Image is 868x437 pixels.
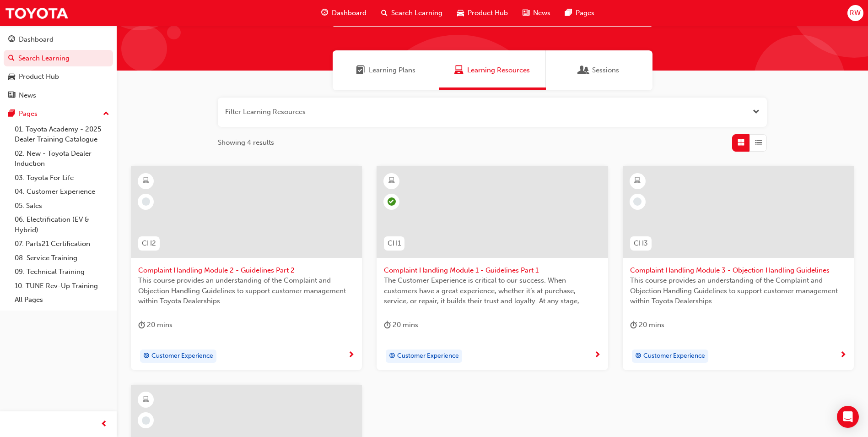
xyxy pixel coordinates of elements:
[391,8,442,18] span: Search Learning
[388,238,401,249] span: CH1
[143,394,149,406] span: learningResourceType_ELEARNING-icon
[11,147,113,171] a: 02. New - Toyota Dealer Induction
[755,137,762,148] span: List
[8,73,15,81] span: car-icon
[333,50,439,90] a: Learning PlansLearning Plans
[11,199,113,213] a: 05. Sales
[151,351,213,361] span: Customer Experience
[738,137,744,148] span: Grid
[546,50,652,90] a: SessionsSessions
[19,71,59,82] div: Product Hub
[19,90,36,101] div: News
[515,4,558,22] a: news-iconNews
[630,319,637,331] span: duration-icon
[450,4,515,22] a: car-iconProduct Hub
[138,319,173,331] div: 20 mins
[840,351,846,360] span: next-icon
[374,4,450,22] a: search-iconSearch Learning
[332,8,367,18] span: Dashboard
[4,105,113,122] button: Pages
[138,265,355,276] span: Complaint Handling Module 2 - Guidelines Part 2
[558,4,602,22] a: pages-iconPages
[11,122,113,147] a: 01. Toyota Academy - 2025 Dealer Training Catalogue
[579,65,588,76] span: Sessions
[8,110,15,118] span: pages-icon
[592,65,619,76] span: Sessions
[11,213,113,237] a: 06. Electrification (EV & Hybrid)
[388,175,395,187] span: learningResourceType_ELEARNING-icon
[643,351,705,361] span: Customer Experience
[11,185,113,199] a: 04. Customer Experience
[101,419,108,430] span: prev-icon
[630,275,846,306] span: This course provides an understanding of the Complaint and Objection Handling Guidelines to suppo...
[468,8,508,18] span: Product Hub
[384,265,600,276] span: Complaint Handling Module 1 - Guidelines Part 1
[11,265,113,279] a: 09. Technical Training
[218,137,274,148] span: Showing 4 results
[454,65,464,76] span: Learning Resources
[19,34,54,45] div: Dashboard
[142,416,150,425] span: learningRecordVerb_NONE-icon
[103,108,109,120] span: up-icon
[321,7,328,19] span: guage-icon
[8,36,15,44] span: guage-icon
[384,319,418,331] div: 20 mins
[594,351,601,360] span: next-icon
[138,319,145,331] span: duration-icon
[850,8,861,18] span: RW
[356,65,365,76] span: Learning Plans
[377,166,608,371] a: CH1Complaint Handling Module 1 - Guidelines Part 1The Customer Experience is critical to our succ...
[8,55,15,63] span: search-icon
[467,65,530,76] span: Learning Resources
[131,166,362,371] a: CH2Complaint Handling Module 2 - Guidelines Part 2This course provides an understanding of the Co...
[11,171,113,185] a: 03. Toyota For Life
[565,7,572,19] span: pages-icon
[837,406,859,428] div: Open Intercom Messenger
[11,293,113,307] a: All Pages
[4,68,113,85] a: Product Hub
[397,351,459,361] span: Customer Experience
[753,107,760,117] button: Open the filter
[369,65,415,76] span: Learning Plans
[314,4,374,22] a: guage-iconDashboard
[8,92,15,100] span: news-icon
[11,279,113,293] a: 10. TUNE Rev-Up Training
[348,351,355,360] span: next-icon
[389,350,395,362] span: target-icon
[388,197,396,206] span: learningRecordVerb_PASS-icon
[384,275,600,306] span: The Customer Experience is critical to our success. When customers have a great experience, wheth...
[138,275,355,306] span: This course provides an understanding of the Complaint and Objection Handling Guidelines to suppo...
[576,8,594,18] span: Pages
[633,197,642,206] span: learningRecordVerb_NONE-icon
[4,31,113,48] a: Dashboard
[384,319,391,331] span: duration-icon
[142,197,150,206] span: learningRecordVerb_NONE-icon
[4,87,113,104] a: News
[533,8,550,18] span: News
[143,350,150,362] span: target-icon
[381,7,388,19] span: search-icon
[635,350,642,362] span: target-icon
[143,175,149,187] span: learningResourceType_ELEARNING-icon
[523,7,529,19] span: news-icon
[630,319,664,331] div: 20 mins
[4,50,113,67] a: Search Learning
[11,251,113,265] a: 08. Service Training
[142,238,156,249] span: CH2
[11,237,113,251] a: 07. Parts21 Certification
[457,7,464,19] span: car-icon
[439,50,546,90] a: Learning ResourcesLearning Resources
[5,3,69,23] img: Trak
[623,166,854,371] a: CH3Complaint Handling Module 3 - Objection Handling GuidelinesThis course provides an understandi...
[634,238,648,249] span: CH3
[19,109,38,119] div: Pages
[634,175,641,187] span: learningResourceType_ELEARNING-icon
[847,5,863,21] button: RW
[630,265,846,276] span: Complaint Handling Module 3 - Objection Handling Guidelines
[4,29,113,105] button: DashboardSearch LearningProduct HubNews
